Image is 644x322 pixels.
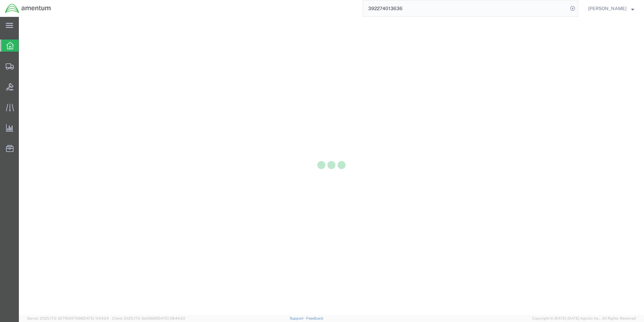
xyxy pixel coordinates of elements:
span: Copyright © [DATE]-[DATE] Agistix Inc., All Rights Reserved [532,316,636,321]
span: Server: 2025.17.0-327f6347098 [27,316,109,320]
span: James Barragan [588,5,626,12]
a: Support [290,316,307,320]
span: Client: 2025.17.0-5dd568f [112,316,185,320]
img: logo [5,3,51,14]
span: [DATE] 11:04:24 [83,316,109,320]
input: Search for shipment number, reference number [363,0,568,17]
button: [PERSON_NAME] [588,4,635,12]
span: [DATE] 08:44:20 [157,316,185,320]
a: Feedback [306,316,323,320]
